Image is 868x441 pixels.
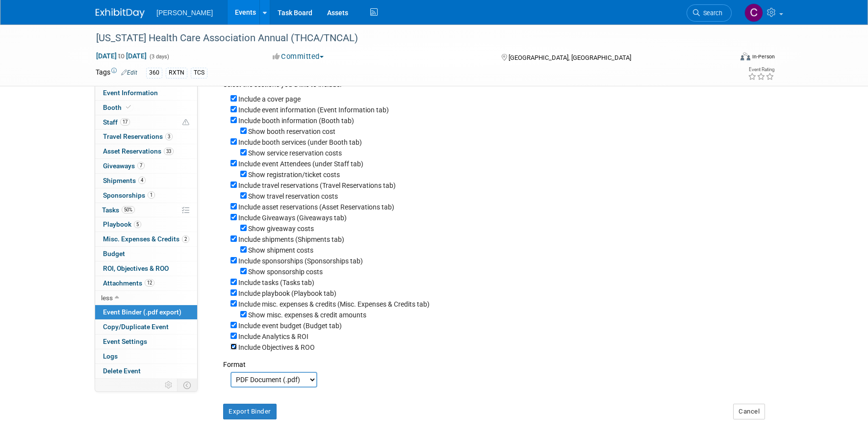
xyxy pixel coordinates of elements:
span: Search [700,9,722,17]
label: Include asset reservations (Asset Reservations tab) [238,203,394,211]
span: 4 [138,177,146,184]
a: Copy/Duplicate Event [95,320,197,334]
img: ExhibitDay [96,8,145,18]
a: Search [687,4,732,22]
label: Show sponsorship costs [248,268,323,276]
a: Attachments12 [95,276,197,290]
img: Format-Inperson.png [740,52,750,60]
span: [DATE] [DATE] [96,52,147,60]
a: Logs [95,349,197,363]
span: [PERSON_NAME] [156,9,213,17]
span: Tasks [102,206,135,214]
label: Show service reservation costs [248,149,342,157]
a: Shipments4 [95,174,197,188]
span: Attachments [103,279,154,287]
a: Event Information [95,86,197,100]
a: Travel Reservations3 [95,130,197,144]
div: Format [223,352,765,369]
span: Event Settings [103,337,147,345]
span: Event Information [103,89,158,97]
span: ROI, Objectives & ROO [103,264,169,272]
button: Committed [269,52,328,62]
span: Budget [103,250,125,258]
label: Include Analytics & ROI [238,333,308,340]
span: to [117,52,126,60]
span: Sponsorships [103,191,155,199]
label: Include Objectives & ROO [238,343,315,351]
button: Export Binder [223,404,277,419]
label: Include playbook (Playbook tab) [238,289,336,297]
a: Tasks50% [95,203,197,217]
a: Asset Reservations33 [95,144,197,158]
span: 1 [148,191,155,199]
div: 360 [146,68,162,78]
label: Include booth information (Booth tab) [238,117,354,125]
a: Event Settings [95,335,197,349]
td: Toggle Event Tabs [178,379,198,391]
span: 50% [122,206,135,213]
a: ROI, Objectives & ROO [95,261,197,276]
label: Show giveaway costs [248,225,314,233]
span: (3 days) [149,53,169,60]
span: Logs [103,352,118,360]
label: Show travel reservation costs [248,192,338,200]
label: Include event information (Event Information tab) [238,106,389,114]
span: Asset Reservations [103,147,174,155]
span: Shipments [103,177,146,184]
label: Include event Attendees (under Staff tab) [238,160,363,168]
label: Include event budget (Budget tab) [238,322,342,330]
button: Cancel [733,404,765,419]
span: Copy/Duplicate Event [103,323,169,331]
label: Include travel reservations (Travel Reservations tab) [238,182,396,189]
a: Staff17 [95,115,197,130]
span: Misc. Expenses & Credits [103,235,189,243]
a: less [95,291,197,305]
label: Include Giveaways (Giveaways tab) [238,214,347,222]
span: less [101,294,113,302]
label: Show shipment costs [248,246,313,254]
td: Tags [96,67,137,78]
span: Staff [103,118,130,126]
div: TCS [191,68,207,78]
div: Event Rating [748,67,774,72]
a: Playbook5 [95,217,197,232]
span: Travel Reservations [103,132,173,140]
td: Personalize Event Tab Strip [160,379,178,391]
label: Include misc. expenses & credits (Misc. Expenses & Credits tab) [238,300,430,308]
span: 7 [137,162,145,169]
span: 12 [145,279,154,286]
a: Sponsorships1 [95,188,197,203]
span: Playbook [103,220,141,228]
span: 5 [134,221,141,228]
a: Booth [95,101,197,115]
a: Giveaways7 [95,159,197,173]
span: 17 [120,118,130,126]
label: Include shipments (Shipments tab) [238,235,344,243]
label: Include booth services (under Booth tab) [238,138,362,146]
span: Potential Scheduling Conflict -- at least one attendee is tagged in another overlapping event. [182,118,189,127]
a: Budget [95,247,197,261]
span: 2 [182,235,189,243]
div: In-Person [752,53,775,60]
label: Show misc. expenses & credit amounts [248,311,366,319]
a: Misc. Expenses & Credits2 [95,232,197,246]
a: Delete Event [95,364,197,378]
div: RXTN [166,68,187,78]
div: [US_STATE] Health Care Association Annual (THCA/TNCAL) [93,29,717,47]
span: 3 [165,133,173,140]
div: Event Format [674,51,775,66]
i: Booth reservation complete [126,104,131,110]
img: Cushing Phillips [744,3,763,22]
label: Include tasks (Tasks tab) [238,279,314,286]
label: Include a cover page [238,95,301,103]
a: Edit [121,69,137,76]
span: 33 [164,148,174,155]
span: Giveaways [103,162,145,170]
span: [GEOGRAPHIC_DATA], [GEOGRAPHIC_DATA] [509,54,631,61]
a: Event Binder (.pdf export) [95,305,197,319]
span: Booth [103,104,133,111]
span: Event Binder (.pdf export) [103,308,181,316]
span: Delete Event [103,367,141,375]
label: Show registration/ticket costs [248,171,340,179]
label: Include sponsorships (Sponsorships tab) [238,257,363,265]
